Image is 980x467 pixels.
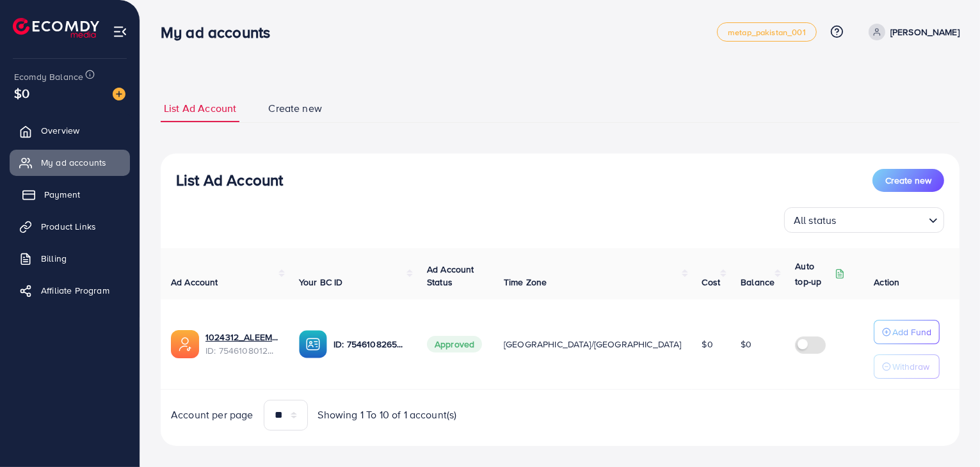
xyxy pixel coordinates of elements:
[864,24,960,40] a: [PERSON_NAME]
[892,359,929,374] p: Withdraw
[741,276,775,289] span: Balance
[890,24,960,40] p: [PERSON_NAME]
[504,338,682,351] span: [GEOGRAPHIC_DATA]/[GEOGRAPHIC_DATA]
[176,171,283,189] h3: List Ad Account
[13,18,99,38] img: logo
[318,408,457,422] span: Showing 1 To 10 of 1 account(s)
[874,354,940,379] button: Withdraw
[874,276,899,289] span: Action
[171,408,253,422] span: Account per page
[10,214,130,239] a: Product Links
[14,84,29,102] span: $0
[702,276,721,289] span: Cost
[10,118,130,143] a: Overview
[741,338,751,351] span: $0
[10,246,130,271] a: Billing
[205,331,278,357] div: <span class='underline'>1024312_ALEEM SHOKAT_1756965660811</span></br>7546108012013043720
[784,207,944,233] div: Search for option
[41,252,67,265] span: Billing
[333,336,406,352] p: ID: 7546108265525002258
[299,276,343,289] span: Your BC ID
[840,209,924,230] input: Search for option
[41,124,79,137] span: Overview
[171,330,199,358] img: ic-ads-acc.e4c84228.svg
[205,344,278,357] span: ID: 7546108012013043720
[702,338,713,351] span: $0
[504,276,547,289] span: Time Zone
[10,150,130,175] a: My ad accounts
[885,174,931,187] span: Create new
[113,88,125,100] img: image
[41,220,96,233] span: Product Links
[795,258,832,289] p: Auto top-up
[161,23,280,42] h3: My ad accounts
[892,324,931,340] p: Add Fund
[41,284,109,297] span: Affiliate Program
[872,169,944,192] button: Create new
[113,24,127,39] img: menu
[10,278,130,303] a: Affiliate Program
[874,320,940,344] button: Add Fund
[427,263,474,289] span: Ad Account Status
[14,70,83,83] span: Ecomdy Balance
[205,331,278,344] a: 1024312_ALEEM SHOKAT_1756965660811
[728,28,806,36] span: metap_pakistan_001
[41,156,106,169] span: My ad accounts
[171,276,218,289] span: Ad Account
[717,22,817,42] a: metap_pakistan_001
[299,330,327,358] img: ic-ba-acc.ded83a64.svg
[10,182,130,207] a: Payment
[268,101,322,116] span: Create new
[164,101,236,116] span: List Ad Account
[791,211,839,230] span: All status
[44,188,80,201] span: Payment
[427,336,482,352] span: Approved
